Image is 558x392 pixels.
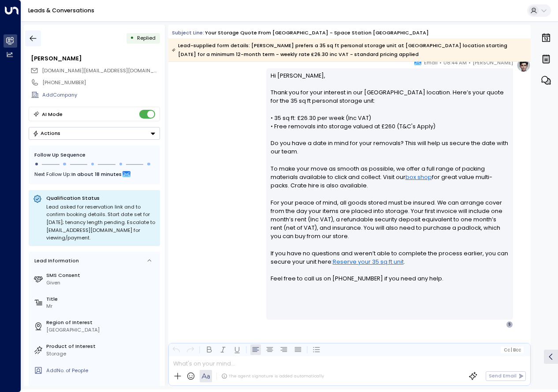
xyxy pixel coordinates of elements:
div: Your storage quote from [GEOGRAPHIC_DATA] - Space Station [GEOGRAPHIC_DATA] [205,29,429,37]
div: Lead Information [32,257,79,265]
div: Mr [46,302,157,310]
span: Cc Bcc [504,347,521,352]
div: S [506,321,513,328]
div: Actions [33,130,60,136]
span: • [469,58,471,67]
span: [PERSON_NAME] [472,58,513,67]
div: Given [46,279,157,287]
div: AI Mode [42,110,63,119]
span: | [511,347,512,352]
span: salehroudi.sr@gmail.com [42,67,160,75]
span: Email [424,58,438,67]
img: profile-logo.png [517,58,531,72]
span: Replied [137,34,156,41]
span: 08:44 AM [443,58,467,67]
label: Area [46,384,157,391]
label: SMS Consent [46,272,157,279]
div: Storage [46,350,157,358]
span: Subject Line: [172,29,204,36]
div: Follow Up Sequence [34,151,154,159]
div: [PHONE_NUMBER] [42,79,160,86]
p: Qualification Status [46,194,156,202]
a: Reserve your 35 sq ft unit [333,258,404,266]
div: Lead asked for reservation link and to confirm booking details. Start date set for [DATE]; tenanc... [46,203,156,242]
button: Actions [29,127,160,140]
a: Leads & Conversations [28,7,94,14]
a: box shop [405,173,432,181]
label: Title [46,295,157,303]
label: Region of Interest [46,319,157,326]
div: AddCompany [42,91,160,99]
button: Cc|Bcc [501,347,524,353]
div: Lead-supplied form details: [PERSON_NAME] prefers a 35 sq ft personal storage unit at [GEOGRAPHIC... [172,41,526,59]
div: The agent signature is added automatically [221,373,324,379]
button: Redo [185,344,196,355]
label: Product of Interest [46,343,157,350]
span: [DOMAIN_NAME][EMAIL_ADDRESS][DOMAIN_NAME] [42,67,170,74]
div: [GEOGRAPHIC_DATA] [46,326,157,334]
p: Hi [PERSON_NAME], Thank you for your interest in our [GEOGRAPHIC_DATA] location. Here’s your quot... [271,71,509,291]
div: AddNo. of People [46,367,157,374]
span: • [439,58,442,67]
button: Undo [171,344,182,355]
div: [PERSON_NAME] [31,54,160,63]
div: • [130,32,134,45]
div: Button group with a nested menu [29,127,160,140]
div: Next Follow Up: [34,169,154,179]
span: In about 18 minutes [71,169,122,179]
